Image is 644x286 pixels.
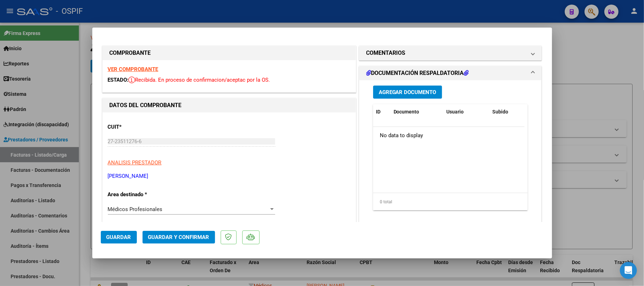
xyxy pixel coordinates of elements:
[444,104,490,119] datatable-header-cell: Usuario
[373,127,524,145] div: No data to display
[148,234,209,240] span: Guardar y Confirmar
[359,80,542,227] div: DOCUMENTACIÓN RESPALDATORIA
[394,109,419,115] span: Documento
[129,77,270,83] span: Recibida. En proceso de confirmacion/aceptac por la OS.
[493,109,509,115] span: Subido
[108,66,158,72] a: VER COMPROBANTE
[373,104,391,119] datatable-header-cell: ID
[366,69,469,77] h1: DOCUMENTACIÓN RESPALDATORIA
[106,234,131,240] span: Guardar
[101,231,137,244] button: Guardar
[373,86,442,99] button: Agregar Documento
[108,191,181,199] p: Area destinado *
[376,109,381,115] span: ID
[108,159,162,166] span: ANALISIS PRESTADOR
[379,89,436,95] span: Agregar Documento
[620,262,637,279] div: Open Intercom Messenger
[110,49,151,56] strong: COMPROBANTE
[108,77,129,83] span: ESTADO:
[108,206,163,212] span: Médicos Profesionales
[490,104,525,119] datatable-header-cell: Subido
[373,193,528,211] div: 0 total
[359,66,542,80] mat-expansion-panel-header: DOCUMENTACIÓN RESPALDATORIA
[391,104,444,119] datatable-header-cell: Documento
[359,46,542,60] mat-expansion-panel-header: COMENTARIOS
[366,49,406,57] h1: COMENTARIOS
[108,172,350,180] p: [PERSON_NAME]
[143,231,215,244] button: Guardar y Confirmar
[447,109,464,115] span: Usuario
[108,123,181,131] p: CUIT
[110,102,182,109] strong: DATOS DEL COMPROBANTE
